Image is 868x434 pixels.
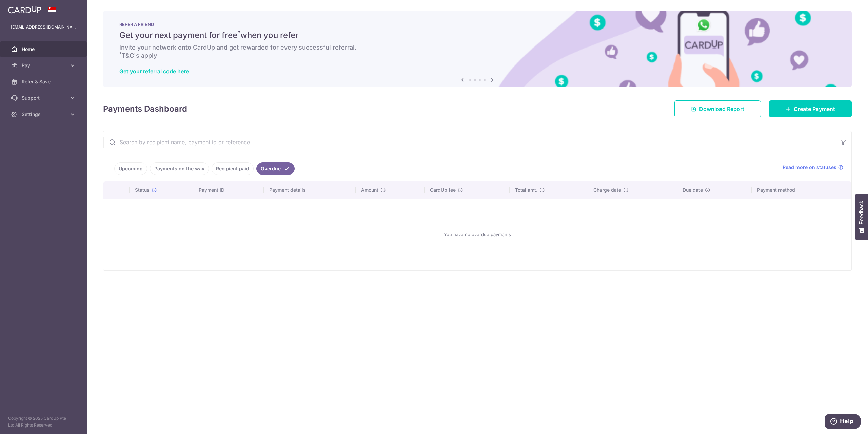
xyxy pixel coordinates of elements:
a: Get your referral code here [119,68,189,75]
span: Due date [683,187,703,193]
span: Pay [22,62,66,69]
input: Search by recipient name, payment id or reference [103,131,835,153]
span: Status [135,187,150,193]
span: Home [22,46,66,53]
a: Create Payment [769,100,852,117]
img: CardUp [8,5,41,14]
th: Payment method [752,181,851,199]
img: RAF banner [103,11,852,87]
span: Amount [361,187,378,193]
button: Feedback - Show survey [855,194,868,240]
a: Download Report [674,100,761,117]
span: CardUp fee [430,187,456,193]
a: Overdue [256,162,295,175]
span: Support [22,95,66,101]
h6: Invite your network onto CardUp and get rewarded for every successful referral. T&C's apply [119,43,835,60]
span: Feedback [859,201,865,224]
span: Refer & Save [22,78,66,85]
span: Download Report [699,105,744,113]
iframe: Opens a widget where you can find more information [825,414,861,431]
span: Create Payment [794,105,835,113]
span: Settings [22,111,66,118]
a: Upcoming [114,162,147,175]
a: Read more on statuses [783,164,843,171]
h5: Get your next payment for free when you refer [119,30,835,41]
p: [EMAIL_ADDRESS][DOMAIN_NAME] [11,24,76,31]
span: Read more on statuses [783,164,836,171]
span: Total amt. [515,187,537,193]
a: Recipient paid [212,162,254,175]
span: Charge date [593,187,621,193]
a: Payments on the way [150,162,209,175]
p: REFER A FRIEND [119,22,835,27]
th: Payment details [264,181,355,199]
div: You have no overdue payments [112,205,843,264]
th: Payment ID [193,181,264,199]
h4: Payments Dashboard [103,103,187,115]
